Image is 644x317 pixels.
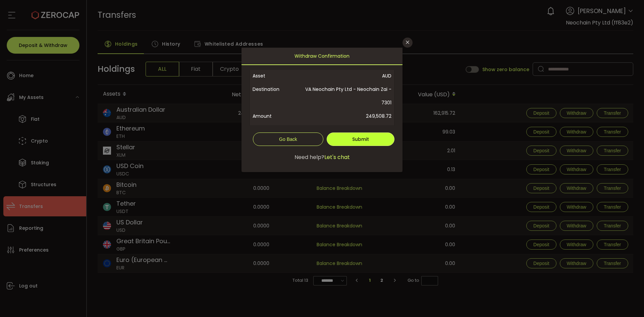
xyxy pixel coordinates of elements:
[253,69,295,83] span: Asset
[241,48,402,172] div: dialog
[352,136,369,143] span: Submit
[295,83,391,109] span: VA Neochain Pty Ltd - Neochain Zai - 7301
[295,109,391,123] span: 249,508.72
[253,83,295,109] span: Destination
[279,137,297,142] span: Go Back
[324,153,350,161] span: Let's chat
[253,133,323,146] button: Go Back
[327,133,394,146] button: Submit
[402,38,413,48] button: Close
[610,285,644,317] iframe: Chat Widget
[253,109,295,123] span: Amount
[294,48,350,64] span: Withdraw Confirmation
[295,69,391,83] span: AUD
[294,153,324,161] span: Need help?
